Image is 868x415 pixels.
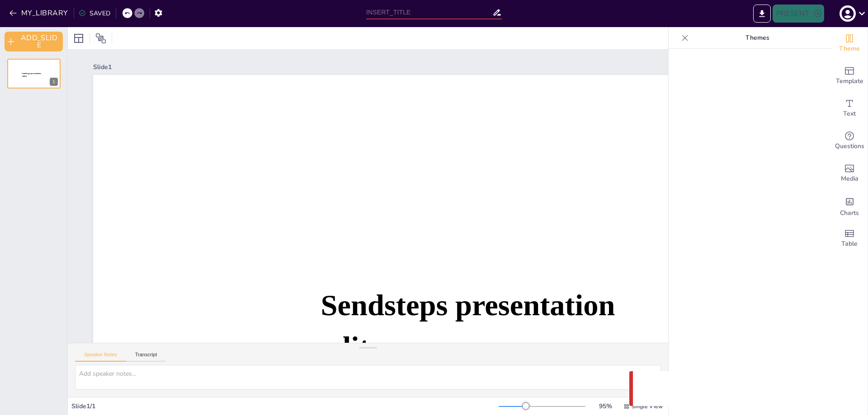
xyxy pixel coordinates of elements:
div: Slide 1 / 1 [71,402,499,410]
span: Sendsteps presentation editor [22,73,41,78]
div: Add a table [831,222,868,255]
span: Text [843,109,856,119]
button: ADD_SLIDE [5,32,63,51]
div: Layout [71,31,86,46]
div: Add ready made slides [831,60,868,92]
span: Template [836,76,863,86]
div: 95 % [594,402,616,410]
button: EXPORT_TO_POWERPOINT [753,5,771,23]
div: Change the overall theme [831,27,868,60]
span: Table [841,239,858,249]
div: SAVED [79,9,110,18]
p: Something went wrong with the request. (CORS) [658,383,832,394]
span: Position [95,33,106,44]
p: Themes [692,27,822,49]
button: MY_LIBRARY [7,6,72,20]
button: Speaker Notes [75,352,126,362]
div: Add charts and graphs [831,190,868,222]
span: Questions [835,141,864,151]
div: 1 [7,59,61,89]
span: Charts [840,208,859,218]
div: Slide 1 [93,63,820,71]
span: Sendsteps presentation editor [321,289,615,364]
button: PRESENT [773,5,824,23]
div: Get real-time input from your audience [831,125,868,157]
div: Add images, graphics, shapes or video [831,157,868,190]
input: INSERT_TITLE [366,6,492,19]
div: Add text boxes [831,92,868,125]
div: 1 [50,78,58,86]
span: Theme [839,44,860,54]
span: Media [841,174,859,184]
button: Transcript [126,352,166,362]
